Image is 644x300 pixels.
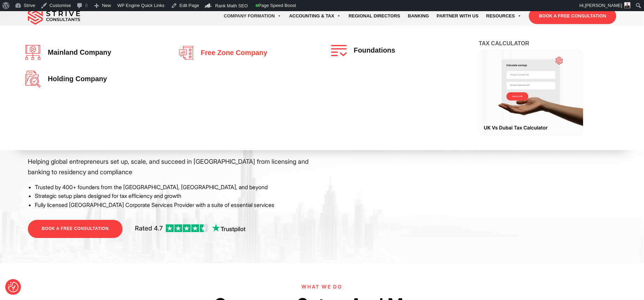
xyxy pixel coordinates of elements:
[28,220,123,238] a: BOOK A FREE CONSULTATION
[350,47,395,54] span: Foundations
[285,6,345,26] a: Accounting & Tax
[404,6,433,26] a: Banking
[197,49,267,57] span: Free zone company
[345,6,404,26] a: Regional Directors
[220,6,285,26] a: Company Formation
[44,49,111,56] span: Mainland company
[433,6,482,26] a: Partner with Us
[25,71,160,87] a: Holding Company
[35,192,317,201] li: Strategic setup plans designed for tax efficiency and growth
[327,70,616,233] iframe: <br />
[482,6,525,26] a: Resources
[479,40,624,49] h4: Tax Calculator
[28,7,80,25] img: main-logo.svg
[529,8,616,24] a: BOOK A FREE CONSULTATION
[25,45,160,60] a: Mainland company
[8,282,18,292] img: Revisit consent button
[331,45,466,56] a: Foundations
[35,201,317,210] li: Fully licensed [GEOGRAPHIC_DATA] Corporate Services Provider with a suite of essential services
[28,156,317,177] p: Helping global entrepreneurs set up, scale, and succeed in [GEOGRAPHIC_DATA] from licensing and b...
[585,3,622,8] span: [PERSON_NAME]
[8,282,18,292] button: Consent Preferences
[178,45,313,61] a: Free zone company
[35,183,317,192] li: Trusted by 400+ founders from the [GEOGRAPHIC_DATA], [GEOGRAPHIC_DATA], and beyond
[44,75,107,83] span: Holding Company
